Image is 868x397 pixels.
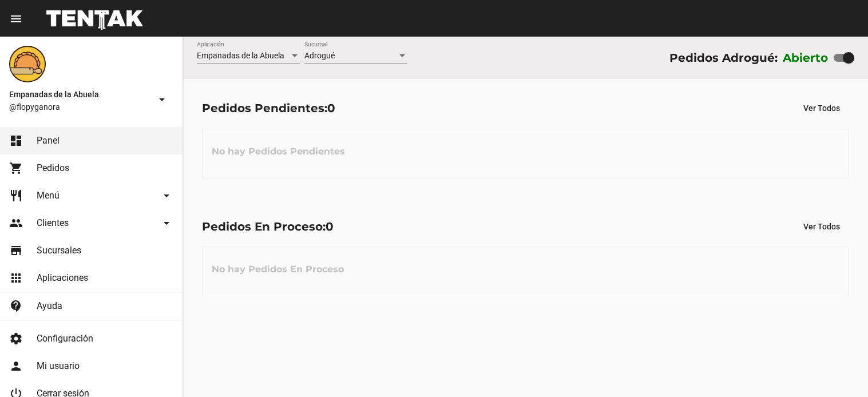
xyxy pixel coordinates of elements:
mat-icon: arrow_drop_down [160,189,173,203]
label: Abierto [783,49,829,67]
span: Configuración [37,333,93,344]
span: Empanadas de la Abuela [197,51,284,60]
img: f0136945-ed32-4f7c-91e3-a375bc4bb2c5.png [9,46,46,82]
mat-icon: dashboard [9,134,23,148]
span: Pedidos [37,162,69,174]
mat-icon: store [9,244,23,257]
mat-icon: restaurant [9,189,23,203]
span: 0 [326,220,334,233]
button: Ver Todos [794,216,849,237]
mat-icon: menu [9,12,23,26]
iframe: chat widget [820,351,857,386]
span: Clientes [37,217,69,229]
span: Ayuda [37,300,62,312]
span: Ver Todos [803,222,840,231]
mat-icon: shopping_cart [9,161,23,175]
h3: No hay Pedidos En Proceso [203,252,353,287]
span: 0 [327,101,335,115]
span: Menú [37,190,60,201]
mat-icon: arrow_drop_down [155,93,169,106]
mat-icon: settings [9,332,23,346]
span: Mi usuario [37,360,80,372]
span: Adrogué [304,51,335,60]
div: Pedidos En Proceso: [202,217,334,236]
span: Ver Todos [803,104,840,113]
mat-icon: people [9,216,23,230]
span: Sucursales [37,245,81,256]
mat-icon: apps [9,271,23,285]
span: Empanadas de la Abuela [9,88,150,101]
mat-icon: contact_support [9,299,23,313]
span: Aplicaciones [37,272,88,284]
div: Pedidos Pendientes: [202,99,335,117]
mat-icon: arrow_drop_down [160,216,173,230]
button: Ver Todos [794,98,849,118]
span: @flopyganora [9,101,150,113]
div: Pedidos Adrogué: [669,49,778,67]
h3: No hay Pedidos Pendientes [203,134,354,169]
mat-icon: person [9,359,23,373]
span: Panel [37,135,60,146]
